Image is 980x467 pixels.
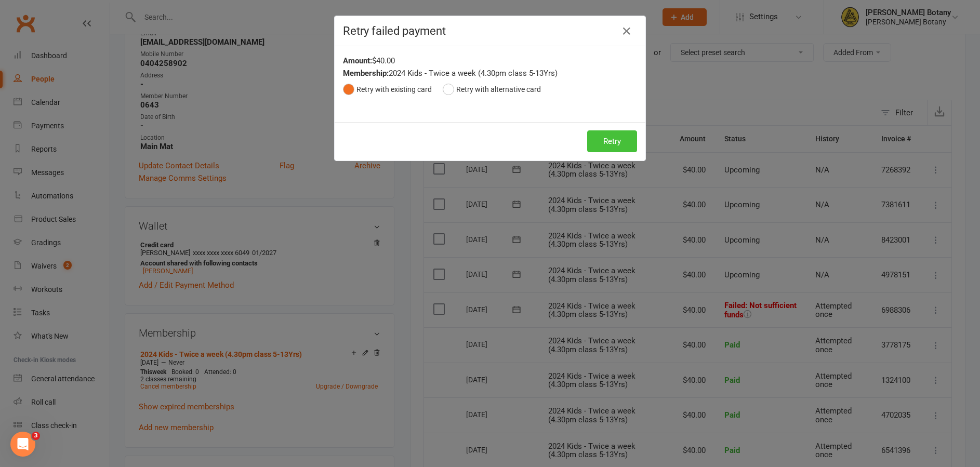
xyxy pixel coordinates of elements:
[32,432,40,440] span: 3
[343,56,372,65] strong: Amount:
[343,69,389,78] strong: Membership:
[343,67,637,79] div: 2024 Kids - Twice a week (4.30pm class 5-13Yrs)
[343,55,637,67] div: $40.00
[618,23,635,39] button: Close
[343,24,637,37] h4: Retry failed payment
[343,79,432,99] button: Retry with existing card
[587,130,637,152] button: Retry
[10,432,35,457] iframe: Intercom live chat
[443,79,541,99] button: Retry with alternative card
